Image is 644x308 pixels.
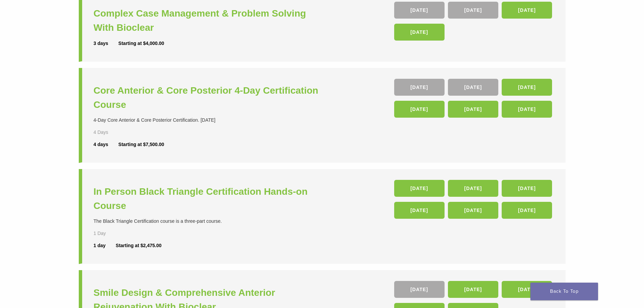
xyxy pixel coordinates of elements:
div: Starting at $4,000.00 [118,40,164,47]
a: [DATE] [448,202,498,219]
a: [DATE] [502,79,552,96]
a: Back To Top [530,283,598,300]
div: The Black Triangle Certification course is a three-part course. [94,218,324,225]
a: [DATE] [502,101,552,118]
a: [DATE] [394,202,445,219]
a: [DATE] [394,79,445,96]
div: 3 days [94,40,119,47]
a: [DATE] [448,79,498,96]
div: , , , [394,2,554,44]
div: 1 Day [94,230,128,237]
a: [DATE] [502,2,552,19]
a: [DATE] [448,180,498,197]
a: [DATE] [448,2,498,19]
div: 4 days [94,141,119,148]
a: [DATE] [448,281,498,298]
a: [DATE] [394,281,445,298]
a: Core Anterior & Core Posterior 4-Day Certification Course [94,84,324,112]
div: Starting at $7,500.00 [118,141,164,148]
div: , , , , , [394,79,554,121]
a: [DATE] [502,281,552,298]
div: , , , , , [394,180,554,222]
a: [DATE] [394,2,445,19]
a: [DATE] [502,202,552,219]
div: 1 day [94,242,116,249]
div: 4 Days [94,129,128,136]
div: Starting at $2,475.00 [116,242,161,249]
a: Complex Case Management & Problem Solving With Bioclear [94,6,324,35]
a: [DATE] [448,101,498,118]
a: In Person Black Triangle Certification Hands-on Course [94,185,324,213]
a: [DATE] [394,180,445,197]
a: [DATE] [502,180,552,197]
div: 4-Day Core Anterior & Core Posterior Certification. [DATE] [94,117,324,124]
a: [DATE] [394,24,445,41]
a: [DATE] [394,101,445,118]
